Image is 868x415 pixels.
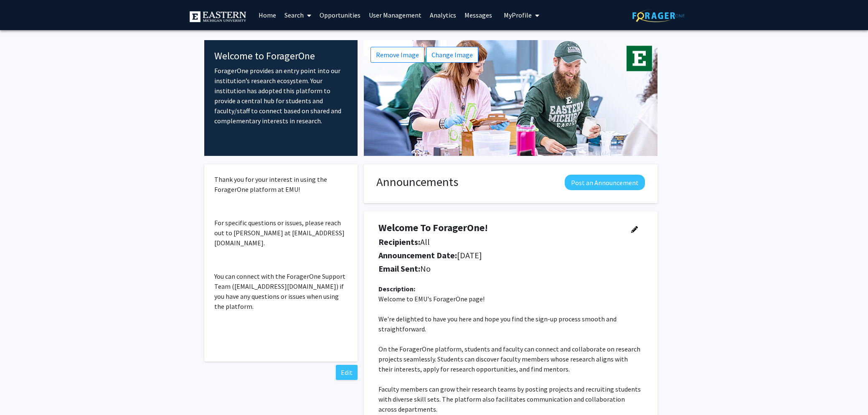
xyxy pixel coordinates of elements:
[214,50,348,62] h4: Welcome to ForagerOne
[504,11,532,19] span: My Profile
[378,237,420,247] b: Recipients:
[632,9,685,22] img: ForagerOne Logo
[565,175,645,190] button: Post an Announcement
[426,47,478,63] button: Change Image
[378,250,457,260] b: Announcement Date:
[254,0,280,30] a: Home
[378,345,642,373] span: On the ForagerOne platform, students and faculty can connect and collaborate on research projects...
[371,47,424,63] button: Remove Image
[378,385,642,413] span: Faculty members can grow their research teams by posting projects and recruiting students with di...
[364,40,657,156] img: Cover Image
[6,377,36,409] iframe: Chat
[190,11,246,22] img: Eastern Michigan University Logo
[365,0,426,30] a: User Management
[378,264,620,274] h5: No
[280,0,315,30] a: Search
[214,66,348,126] p: ForagerOne provides an entry point into our institution’s research ecosystem. Your institution ha...
[378,294,643,304] p: Welcome to EMU's ForagerOne page!
[376,175,458,189] h1: Announcements
[378,315,618,333] span: We're delighted to have you here and hope you find the sign-up process smooth and straightforward.
[214,272,345,311] span: You can connect with the ForagerOne Support Team ([EMAIL_ADDRESS][DOMAIN_NAME]) if you have any q...
[214,218,348,248] p: For specific questions or issues, please reach out to [PERSON_NAME] at [EMAIL_ADDRESS][DOMAIN_NAME].
[378,250,620,260] h5: [DATE]
[426,0,460,30] a: Analytics
[378,284,643,294] div: Description:
[378,263,420,274] b: Email Sent:
[315,0,365,30] a: Opportunities
[460,0,496,30] a: Messages
[336,365,358,380] button: Edit
[378,237,620,247] h5: All
[214,174,348,194] p: Thank you for your interest in using the ForagerOne platform at EMU!
[378,222,620,234] h4: Welcome To ForagerOne!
